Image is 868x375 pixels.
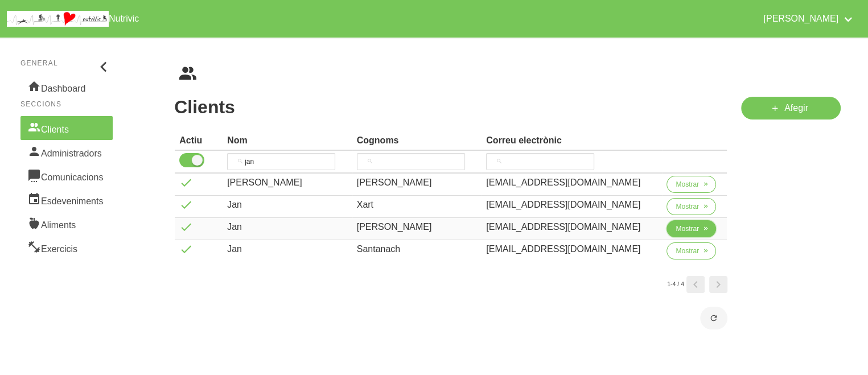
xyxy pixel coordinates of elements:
[756,5,861,33] a: [PERSON_NAME]
[227,242,348,256] div: Jan
[686,276,705,293] a: Page 0.
[357,242,478,256] div: Santanach
[784,101,808,115] span: Afegir
[486,176,657,189] div: [EMAIL_ADDRESS][DOMAIN_NAME]
[667,176,716,197] a: Mostrar
[20,75,113,99] a: Dashboard
[357,134,478,147] div: Cognoms
[7,11,109,27] img: company_logo
[667,176,716,193] button: Mostrar
[486,198,657,212] div: [EMAIL_ADDRESS][DOMAIN_NAME]
[20,236,113,259] a: Exercicis
[174,65,841,83] nav: breadcrumbs
[20,116,113,140] a: Clients
[179,134,218,147] div: Actiu
[20,140,113,164] a: Administradors
[667,242,716,259] button: Mostrar
[20,164,113,188] a: Comunicacions
[667,198,716,215] button: Mostrar
[357,220,478,234] div: [PERSON_NAME]
[20,188,113,212] a: Esdeveniments
[676,201,699,212] span: Mostrar
[227,220,348,234] div: Jan
[20,58,113,68] p: General
[709,276,727,293] a: Page 2.
[20,212,113,236] a: Aliments
[667,198,716,220] a: Mostrar
[676,246,699,256] span: Mostrar
[486,220,657,234] div: [EMAIL_ADDRESS][DOMAIN_NAME]
[486,134,657,147] div: Correu electrònic
[227,198,348,212] div: Jan
[227,134,348,147] div: Nom
[357,176,478,189] div: [PERSON_NAME]
[227,176,348,189] div: [PERSON_NAME]
[667,242,716,264] a: Mostrar
[667,220,716,237] button: Mostrar
[741,97,841,119] a: Afegir
[676,224,699,234] span: Mostrar
[357,198,478,212] div: Xart
[676,179,699,189] span: Mostrar
[174,97,727,117] h1: Clients
[486,242,657,256] div: [EMAIL_ADDRESS][DOMAIN_NAME]
[667,220,716,242] a: Mostrar
[20,99,113,109] p: Seccions
[667,280,684,289] small: 1-4 / 4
